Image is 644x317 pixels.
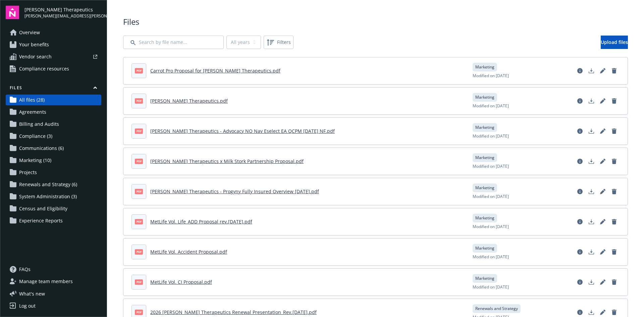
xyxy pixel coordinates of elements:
[6,191,101,202] a: System Administration (3)
[6,167,101,178] a: Projects
[6,95,101,105] a: All files (28)
[575,156,585,167] a: View file details
[475,94,494,100] span: Marketing
[6,215,101,226] a: Experience Reports
[19,107,46,117] span: Agreements
[150,128,335,134] a: [PERSON_NAME] Therapeutics - Advocacy NO Nav Eselect EA QCPM [DATE] NF.pdf
[473,254,509,260] span: Modified on [DATE]
[475,124,494,130] span: Marketing
[19,191,77,202] span: System Administration (3)
[135,249,143,254] span: pdf
[597,216,608,227] a: Edit document
[473,224,509,230] span: Modified on [DATE]
[609,65,620,76] a: Delete document
[6,85,101,93] button: Files
[264,36,293,49] button: Filters
[586,126,597,137] a: Download document
[6,119,101,129] a: Billing and Audits
[6,203,101,214] a: Census and Eligibility
[586,216,597,227] a: Download document
[123,36,224,49] input: Search by file name...
[123,16,628,28] span: Files
[6,143,101,154] a: Communications (6)
[6,39,101,50] a: Your benefits
[609,126,620,137] a: Delete document
[6,63,101,74] a: Compliance resources
[150,309,317,315] a: 2026 [PERSON_NAME] Therapeutics Renewal Presentation_Rev.[DATE].pdf
[19,63,69,74] span: Compliance resources
[473,194,509,200] span: Modified on [DATE]
[609,96,620,106] a: Delete document
[475,275,494,281] span: Marketing
[150,67,280,74] a: Carrot Pro Proposal for [PERSON_NAME] Therapeutics.pdf
[19,203,67,214] span: Census and Eligibility
[135,98,143,103] span: pdf
[475,245,494,251] span: Marketing
[575,247,585,257] a: View file details
[19,167,37,178] span: Projects
[24,6,101,19] button: [PERSON_NAME] Therapeutics[PERSON_NAME][EMAIL_ADDRESS][PERSON_NAME][DOMAIN_NAME]
[586,277,597,287] a: Download document
[601,39,628,45] span: Upload files
[586,96,597,106] a: Download document
[586,247,597,257] a: Download document
[19,95,45,105] span: All files (28)
[586,65,597,76] a: Download document
[586,156,597,167] a: Download document
[135,219,143,224] span: pdf
[150,98,228,104] a: [PERSON_NAME] Therapeutics.pdf
[575,65,585,76] a: View file details
[24,13,101,19] span: [PERSON_NAME][EMAIL_ADDRESS][PERSON_NAME][DOMAIN_NAME]
[575,216,585,227] a: View file details
[6,27,101,38] a: Overview
[24,6,101,13] span: [PERSON_NAME] Therapeutics
[609,277,620,287] a: Delete document
[19,27,40,38] span: Overview
[19,51,52,62] span: Vendor search
[575,126,585,137] a: View file details
[19,264,31,275] span: FAQs
[586,186,597,197] a: Download document
[6,51,101,62] a: Vendor search
[19,301,36,311] div: Log out
[597,247,608,257] a: Edit document
[265,37,292,48] span: Filters
[150,188,319,195] a: [PERSON_NAME] Therapeutics - Progyny Fully Insured Overview [DATE].pdf
[609,156,620,167] a: Delete document
[475,64,494,70] span: Marketing
[6,179,101,190] a: Renewals and Strategy (6)
[6,264,101,275] a: FAQs
[601,36,628,49] a: Upload files
[473,284,509,290] span: Modified on [DATE]
[135,279,143,284] span: pdf
[597,156,608,167] a: Edit document
[475,306,518,312] span: Renewals and Strategy
[150,249,227,255] a: MetLife Vol. Accident Proposal.pdf
[575,96,585,106] a: View file details
[473,103,509,109] span: Modified on [DATE]
[597,126,608,137] a: Edit document
[597,96,608,106] a: Edit document
[135,68,143,73] span: pdf
[473,133,509,139] span: Modified on [DATE]
[6,6,19,19] img: navigator-logo.svg
[6,107,101,117] a: Agreements
[19,143,64,154] span: Communications (6)
[19,276,73,287] span: Manage team members
[19,131,52,142] span: Compliance (3)
[19,155,51,166] span: Marketing (10)
[19,215,63,226] span: Experience Reports
[277,39,291,46] span: Filters
[135,159,143,164] span: pdf
[135,189,143,194] span: pdf
[609,186,620,197] a: Delete document
[19,290,45,297] span: What ' s new
[575,277,585,287] a: View file details
[150,279,212,285] a: MetLife Vol. CI Proposal.pdf
[150,158,304,164] a: [PERSON_NAME] Therapeutics x Milk Stork Partnership Proposal.pdf
[6,155,101,166] a: Marketing (10)
[19,39,49,50] span: Your benefits
[19,179,77,190] span: Renewals and Strategy (6)
[6,131,101,142] a: Compliance (3)
[597,65,608,76] a: Edit document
